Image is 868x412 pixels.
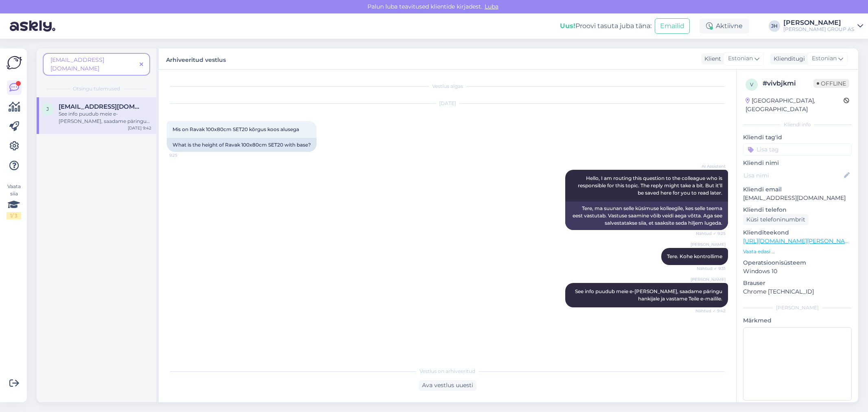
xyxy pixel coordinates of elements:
[59,110,151,125] div: See info puudub meie e-[PERSON_NAME], saadame päringu hankijale ja vastame Teile e-mailile.
[743,304,852,311] div: [PERSON_NAME]
[695,265,726,272] span: Nähtud ✓ 9:31
[420,368,475,375] span: Vestlus on arhiveeritud
[667,253,722,259] span: Tere. Kohe kontrollime
[750,81,753,88] span: v
[743,214,809,225] div: Küsi telefoninumbrit
[743,194,852,202] p: [EMAIL_ADDRESS][DOMAIN_NAME]
[167,100,728,107] div: [DATE]
[167,83,728,90] div: Vestlus algas
[701,55,721,63] div: Klient
[166,53,226,64] label: Arhiveeritud vestlus
[783,20,863,33] a: [PERSON_NAME][PERSON_NAME] GROUP AS
[770,55,805,63] div: Klienditugi
[743,287,852,296] p: Chrome [TECHNICAL_ID]
[743,259,852,267] p: Operatsioonisüsteem
[743,206,852,214] p: Kliendi telefon
[169,152,200,158] span: 9:25
[743,171,842,180] input: Lisa nimi
[50,56,104,72] span: [EMAIL_ADDRESS][DOMAIN_NAME]
[7,183,21,219] div: Vaata siia
[695,308,726,314] span: Nähtud ✓ 9:42
[691,241,726,248] span: [PERSON_NAME]
[783,20,854,26] div: [PERSON_NAME]
[578,175,724,196] span: Hello, I am routing this question to the colleague who is responsible for this topic. The reply m...
[728,54,753,63] span: Estonian
[560,22,575,30] b: Uus!
[575,288,724,302] span: See info puudub meie e-[PERSON_NAME], saadame päringu hankijale ja vastame Teile e-mailile.
[7,55,22,70] img: Askly Logo
[746,96,844,114] div: [GEOGRAPHIC_DATA], [GEOGRAPHIC_DATA]
[743,237,855,245] a: [URL][DOMAIN_NAME][PERSON_NAME]
[763,79,813,88] div: # vivbjkmi
[783,26,854,33] div: [PERSON_NAME] GROUP AS
[743,279,852,287] p: Brauser
[691,276,726,283] span: [PERSON_NAME]
[655,18,690,34] button: Emailid
[7,212,21,219] div: 1 / 3
[743,121,852,128] div: Kliendi info
[46,106,49,112] span: j
[128,125,151,131] div: [DATE] 9:42
[743,267,852,276] p: Windows 10
[695,230,726,237] span: Nähtud ✓ 9:25
[743,143,852,156] input: Lisa tag
[565,202,728,230] div: Tere, ma suunan selle küsimuse kolleegile, kes selle teema eest vastutab. Vastuse saamine võib ve...
[482,3,501,10] span: Luba
[560,21,652,31] div: Proovi tasuta juba täna:
[419,380,477,391] div: Ava vestlus uuesti
[769,20,780,32] div: JH
[743,228,852,237] p: Klienditeekond
[743,316,852,325] p: Märkmed
[743,185,852,194] p: Kliendi email
[173,126,299,132] span: Mis on Ravak 100x80cm SET20 kõrgus koos alusega
[695,163,726,169] span: AI Assistent
[812,54,837,63] span: Estonian
[700,19,749,33] div: Aktiivne
[167,138,317,152] div: What is the height of Ravak 100x80cm SET20 with base?
[743,133,852,142] p: Kliendi tag'id
[743,248,852,255] p: Vaata edasi ...
[743,159,852,167] p: Kliendi nimi
[73,85,120,92] span: Otsingu tulemused
[59,103,143,110] span: jarvo.tandre@khenergia.ee
[813,79,849,88] span: Offline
